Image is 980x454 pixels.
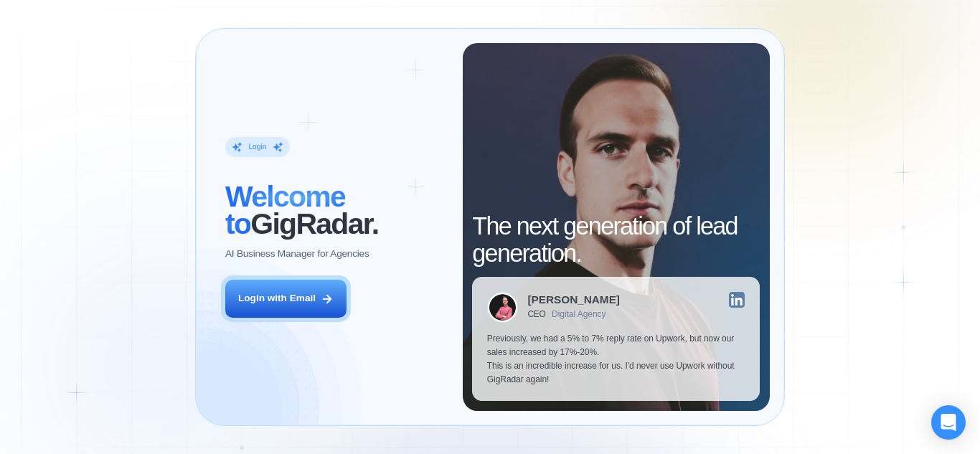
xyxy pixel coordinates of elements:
div: Open Intercom Messenger [931,405,966,440]
div: Login with Email [238,292,316,306]
h2: The next generation of lead generation. [472,213,760,267]
div: CEO [527,310,545,320]
button: Login with Email [225,280,347,318]
div: Login [248,142,266,152]
span: Welcome to [225,180,345,240]
div: Digital Agency [552,310,606,320]
p: AI Business Manager for Agencies [225,247,369,261]
p: Previously, we had a 5% to 7% reply rate on Upwork, but now our sales increased by 17%-20%. This ... [487,332,745,386]
div: [PERSON_NAME] [527,294,620,305]
h2: ‍ GigRadar. [225,184,448,237]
